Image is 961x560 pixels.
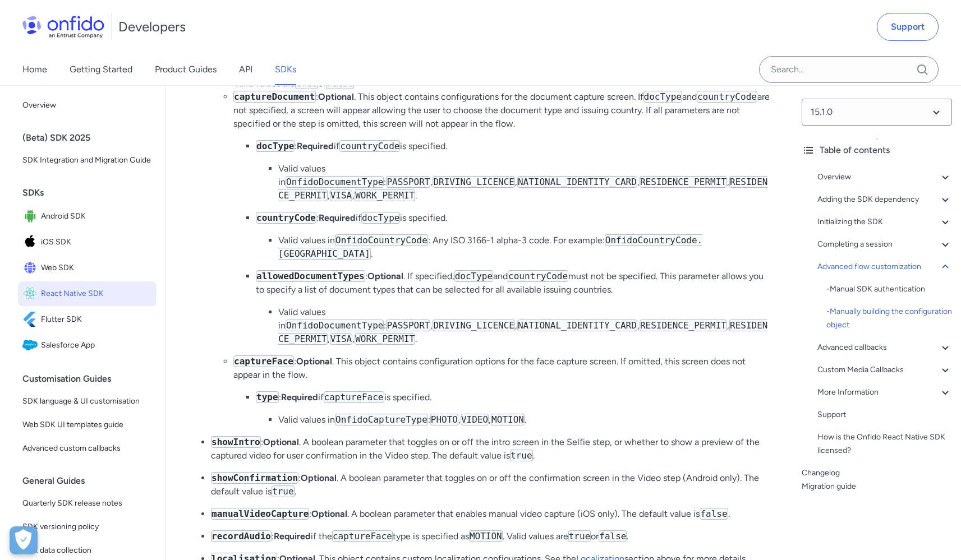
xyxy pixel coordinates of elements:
[22,154,152,167] span: SDK Integration and Migration Guide
[18,437,157,460] a: Advanced custom callbacks
[278,234,770,261] li: Valid values in : Any ISO 3166-1 alpha-3 code. For example: .
[41,234,152,250] span: iOS SDK
[700,508,728,520] code: false
[640,320,727,331] code: RESIDENCE_PERMIT
[326,77,354,89] code: false
[22,260,41,276] img: IconWeb SDK
[877,13,939,41] a: Support
[332,530,393,542] code: captureFace
[233,91,316,103] code: captureDocument
[256,211,770,261] li: : if is specified.
[41,337,152,353] span: Salesforce App
[233,355,770,427] li: : . This object contains configuration options for the face capture screen. If omitted, this scre...
[461,414,489,425] code: VIDEO
[18,149,157,172] a: SDK Integration and Migration Guide
[22,418,152,432] span: Web SDK UI templates guide
[386,320,430,331] code: PASSPORT
[22,520,152,534] span: SDK versioning policy
[22,497,152,510] span: Quarterly SDK release notes
[367,271,403,281] strong: Optional
[18,492,157,515] a: Quarterly SDK release notes
[278,162,770,202] li: Valid values in : , , , , , , .
[272,485,295,497] code: true
[491,414,525,425] code: MOTION
[211,508,309,520] code: manualVideoCapture
[211,530,770,543] p: : if the type is specified as . Valid values are or .
[10,526,38,554] div: Cookie Preferences
[211,436,770,462] p: : . A boolean parameter that toggles on or off the intro screen in the Selfie step, or whether to...
[256,140,295,152] code: docType
[18,94,157,117] a: Overview
[817,363,952,377] div: Custom Media Callbacks
[817,431,952,457] a: How is the Onfido React Native SDK licensed?
[278,320,767,345] code: RESIDENCE_PERMIT
[319,212,356,223] strong: Required
[817,408,952,422] a: Support
[330,189,353,201] code: VISA
[211,472,298,484] code: showConfirmation
[640,176,727,188] code: RESIDENCE_PERMIT
[599,530,627,542] code: false
[233,355,294,367] code: captureFace
[817,215,952,229] a: Initializing the SDK
[211,507,770,521] p: : . A boolean parameter that enables manual video capture (iOS only). The default value is .
[386,176,430,188] code: PASSPORT
[118,18,186,36] h1: Developers
[318,91,354,102] strong: Optional
[70,54,132,85] a: Getting Started
[802,480,952,493] a: Migration guide
[817,193,952,206] a: Adding the SDK dependency
[22,182,161,204] div: SDKs
[517,176,637,188] code: NATIONAL_IDENTITY_CARD
[817,260,952,274] a: Advanced flow customization
[802,144,952,157] div: Table of contents
[297,141,334,151] strong: Required
[469,530,503,542] code: MOTION
[286,320,384,331] code: OnfidoDocumentType
[324,391,384,403] code: captureFace
[41,260,152,276] span: Web SDK
[22,209,41,224] img: IconAndroid SDK
[339,140,400,152] code: countryCode
[643,91,682,103] code: docType
[10,526,38,554] button: Open Preferences
[355,333,415,345] code: WORK_PERMIT
[18,390,157,413] a: SDK language & UI customisation
[278,306,770,346] li: Valid values in : , , , , , , .
[22,286,41,302] img: IconReact Native SDK
[41,312,152,327] span: Flutter SDK
[335,234,428,246] code: OnfidoCountryCode
[41,209,152,224] span: Android SDK
[568,530,591,542] code: true
[256,270,365,282] code: allowedDocumentTypes
[211,436,261,448] code: showIntro
[433,176,515,188] code: DRIVING_LICENCE
[826,305,952,332] div: - Manually building the configuration object
[233,90,770,346] li: : . This object contains configurations for the document capture screen. If and are not specified...
[275,54,296,85] a: SDKs
[826,283,952,296] a: -Manual SDK authentication
[22,99,152,112] span: Overview
[759,56,939,83] input: Onfido search input field
[817,386,952,399] a: More Information
[508,270,568,282] code: countryCode
[256,140,770,202] li: : if is specified.
[826,305,952,332] a: -Manually building the configuration object
[22,395,152,408] span: SDK language & UI customisation
[22,442,152,455] span: Advanced custom callbacks
[817,170,952,184] a: Overview
[330,333,353,345] code: VISA
[454,270,493,282] code: docType
[18,414,157,436] a: Web SDK UI templates guide
[817,341,952,354] a: Advanced callbacks
[18,230,157,254] a: IconiOS SDKiOS SDK
[311,508,347,519] strong: Optional
[18,307,157,332] a: IconFlutter SDKFlutter SDK
[433,320,515,331] code: DRIVING_LICENCE
[817,238,952,251] a: Completing a session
